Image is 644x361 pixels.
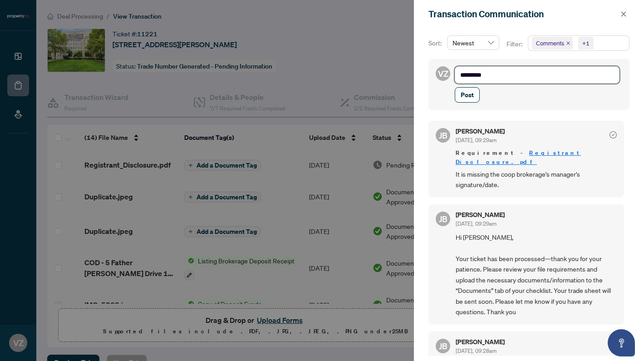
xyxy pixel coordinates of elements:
[439,213,447,225] span: JB
[439,129,447,142] span: JB
[455,87,480,103] button: Post
[536,39,564,48] span: Comments
[452,36,494,49] span: Newest
[428,7,618,21] div: Transaction Communication
[582,39,590,48] div: +1
[456,232,617,317] span: Hi [PERSON_NAME], Your ticket has been processed—thank you for your patience. Please review your ...
[456,128,505,134] h5: [PERSON_NAME]
[608,329,635,356] button: Open asap
[428,38,443,48] p: Sort:
[456,220,497,227] span: [DATE], 09:29am
[456,148,617,167] span: Requirement -
[456,137,497,143] span: [DATE], 09:29am
[456,347,497,354] span: [DATE], 09:28am
[620,11,627,17] span: close
[439,340,447,352] span: JB
[566,41,570,45] span: close
[532,37,573,49] span: Comments
[456,339,505,345] h5: [PERSON_NAME]
[438,67,448,80] span: VZ
[461,88,474,102] span: Post
[506,39,524,49] p: Filter:
[456,212,505,218] h5: [PERSON_NAME]
[456,169,617,190] span: It is missing the coop brokerage's manager's signature/date.
[610,131,617,138] span: check-circle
